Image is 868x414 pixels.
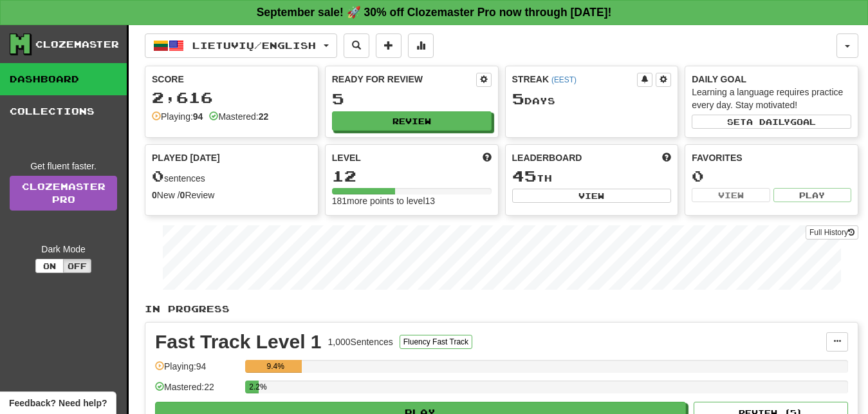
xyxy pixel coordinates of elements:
[63,259,91,273] button: Off
[692,115,851,129] button: Seta dailygoal
[344,33,369,58] button: Search sentences
[332,73,476,86] div: Ready for Review
[249,360,302,373] div: 9.4%
[376,33,402,58] button: Add sentence to collection
[512,168,672,185] div: th
[209,110,268,123] div: Mastered:
[551,75,577,84] a: (EEST)
[152,89,311,106] div: 2,616
[152,151,220,164] span: Played [DATE]
[328,335,393,348] div: 1,000 Sentences
[332,91,492,107] div: 5
[9,397,107,409] span: Open feedback widget
[512,189,672,203] button: View
[746,117,790,126] span: a daily
[773,188,851,202] button: Play
[259,111,269,122] strong: 22
[152,167,164,185] span: 0
[10,176,117,211] a: ClozemasterPro
[152,110,203,123] div: Playing:
[249,381,258,393] div: 2.2%
[155,360,239,381] div: Playing: 94
[483,151,492,164] span: Score more points to level up
[692,73,851,86] div: Daily Goal
[10,160,117,173] div: Get fluent faster.
[152,190,157,200] strong: 0
[408,33,434,58] button: More stats
[400,335,472,349] button: Fluency Fast Track
[192,40,316,51] span: Lietuvių / English
[512,89,524,108] span: 5
[145,303,858,315] p: In Progress
[332,194,492,207] div: 181 more points to level 13
[332,151,361,164] span: Level
[512,151,582,164] span: Leaderboard
[257,6,612,19] strong: September sale! 🚀 30% off Clozemaster Pro now through [DATE]!
[662,151,671,164] span: This week in points, UTC
[332,111,492,131] button: Review
[35,38,119,51] div: Clozemaster
[806,225,858,240] button: Full History
[692,86,851,111] div: Learning a language requires practice every day. Stay motivated!
[155,381,239,402] div: Mastered: 22
[152,73,311,86] div: Score
[152,168,311,185] div: sentences
[180,190,185,200] strong: 0
[332,168,492,184] div: 12
[10,243,117,256] div: Dark Mode
[692,151,851,164] div: Favorites
[512,73,638,86] div: Streak
[35,259,64,273] button: On
[512,167,537,185] span: 45
[145,33,337,58] button: Lietuvių/English
[692,168,851,184] div: 0
[512,91,672,108] div: Day s
[152,189,311,202] div: New / Review
[193,111,203,122] strong: 94
[155,332,322,352] div: Fast Track Level 1
[692,188,770,202] button: View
